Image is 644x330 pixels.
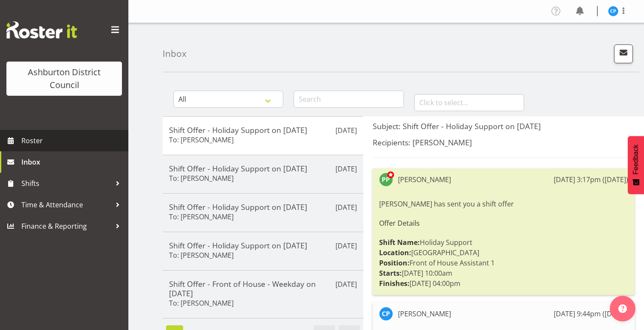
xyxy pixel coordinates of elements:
[169,164,357,173] h5: Shift Offer - Holiday Support on [DATE]
[628,136,644,194] button: Feedback - Show survey
[335,241,357,251] p: [DATE]
[618,304,627,313] img: help-xxl-2.png
[169,202,357,212] h5: Shift Offer - Holiday Support on [DATE]
[335,279,357,289] p: [DATE]
[379,258,410,268] strong: Position:
[608,6,618,16] img: charin-phumcharoen11025.jpg
[169,174,234,183] h6: To: [PERSON_NAME]
[335,164,357,174] p: [DATE]
[554,309,628,319] div: [DATE] 9:44pm ([DATE])
[414,94,524,111] input: Click to select...
[379,279,410,288] strong: Finishes:
[373,138,635,147] h5: Recipients: [PERSON_NAME]
[21,220,111,233] span: Finance & Reporting
[21,198,111,211] span: Time & Attendance
[294,91,404,108] input: Search
[169,279,357,298] h5: Shift Offer - Front of House - Weekday on [DATE]
[379,268,402,278] strong: Starts:
[15,66,113,91] div: Ashburton District Council
[335,202,357,212] p: [DATE]
[169,251,234,259] h6: To: [PERSON_NAME]
[379,238,420,247] strong: Shift Name:
[21,134,124,147] span: Roster
[398,174,451,185] div: [PERSON_NAME]
[163,49,187,59] h4: Inbox
[398,309,451,319] div: [PERSON_NAME]
[379,248,411,257] strong: Location:
[21,177,111,190] span: Shifts
[335,125,357,136] p: [DATE]
[169,136,234,144] h6: To: [PERSON_NAME]
[379,219,628,227] h6: Offer Details
[379,197,628,291] div: [PERSON_NAME] has sent you a shift offer Holiday Support [GEOGRAPHIC_DATA] Front of House Assista...
[169,212,234,221] h6: To: [PERSON_NAME]
[169,299,234,307] h6: To: [PERSON_NAME]
[6,21,77,38] img: Rosterit website logo
[632,144,640,174] span: Feedback
[169,241,357,250] h5: Shift Offer - Holiday Support on [DATE]
[554,174,628,185] div: [DATE] 3:17pm ([DATE])
[379,173,393,186] img: polly-price11030.jpg
[21,156,124,168] span: Inbox
[373,121,635,131] h5: Subject: Shift Offer - Holiday Support on [DATE]
[379,307,393,321] img: charin-phumcharoen11025.jpg
[169,125,357,135] h5: Shift Offer - Holiday Support on [DATE]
